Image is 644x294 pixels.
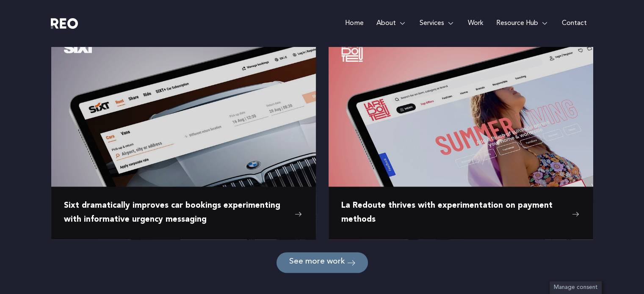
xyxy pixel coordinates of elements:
[341,199,568,227] span: La Redoute thrives with experimentation on payment methods
[276,252,368,273] a: See more work
[64,199,290,227] span: Sixt dramatically improves car bookings experimenting with informative urgency messaging
[341,199,580,227] a: La Redoute thrives with experimentation on payment methods
[64,199,303,227] a: Sixt dramatically improves car bookings experimenting with informative urgency messaging
[554,285,597,290] span: Manage consent
[289,258,345,267] span: See more work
